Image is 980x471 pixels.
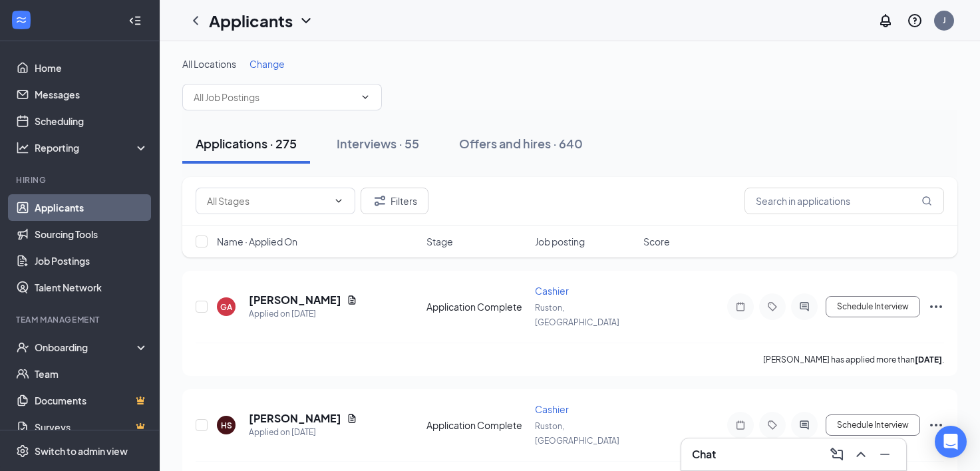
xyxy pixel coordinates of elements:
[826,444,848,465] button: ComposeMessage
[907,13,923,29] svg: QuestionInfo
[878,13,894,29] svg: Notifications
[16,444,29,458] svg: Settings
[426,300,527,313] div: Application Complete
[35,221,148,247] a: Sourcing Tools
[535,303,619,327] span: Ruston, [GEOGRAPHIC_DATA]
[347,295,357,305] svg: Document
[207,194,328,208] input: All Stages
[16,174,146,186] div: Hiring
[35,361,148,387] a: Team
[249,307,357,321] div: Applied on [DATE]
[35,194,148,221] a: Applicants
[535,421,619,446] span: Ruston, [GEOGRAPHIC_DATA]
[829,446,845,462] svg: ComposeMessage
[221,420,232,431] div: HS
[35,108,148,134] a: Scheduling
[16,141,29,154] svg: Analysis
[249,58,285,70] span: Change
[826,414,920,436] button: Schedule Interview
[372,193,388,209] svg: Filter
[535,403,569,415] span: Cashier
[850,444,872,465] button: ChevronUp
[928,417,944,433] svg: Ellipses
[915,355,942,365] b: [DATE]
[194,90,355,104] input: All Job Postings
[217,235,297,248] span: Name · Applied On
[35,444,128,458] div: Switch to admin view
[826,296,920,317] button: Schedule Interview
[15,13,28,27] svg: WorkstreamLogo
[16,314,146,325] div: Team Management
[360,92,371,102] svg: ChevronDown
[249,293,341,307] h5: [PERSON_NAME]
[35,247,148,274] a: Job Postings
[643,235,670,248] span: Score
[347,413,357,424] svg: Document
[220,301,232,313] div: GA
[298,13,314,29] svg: ChevronDown
[361,188,428,214] button: Filter Filters
[796,420,812,430] svg: ActiveChat
[935,426,967,458] div: Open Intercom Messenger
[209,9,293,32] h1: Applicants
[35,274,148,301] a: Talent Network
[188,13,204,29] svg: ChevronLeft
[337,135,419,152] div: Interviews · 55
[733,420,748,430] svg: Note
[16,341,29,354] svg: UserCheck
[426,235,453,248] span: Stage
[853,446,869,462] svg: ChevronUp
[35,341,137,354] div: Onboarding
[928,299,944,315] svg: Ellipses
[733,301,748,312] svg: Note
[535,235,585,248] span: Job posting
[35,414,148,440] a: SurveysCrown
[943,15,946,26] div: J
[249,426,357,439] div: Applied on [DATE]
[535,285,569,297] span: Cashier
[796,301,812,312] svg: ActiveChat
[35,387,148,414] a: DocumentsCrown
[333,196,344,206] svg: ChevronDown
[921,196,932,206] svg: MagnifyingGlass
[426,418,527,432] div: Application Complete
[877,446,893,462] svg: Minimize
[182,58,236,70] span: All Locations
[35,55,148,81] a: Home
[764,420,780,430] svg: Tag
[249,411,341,426] h5: [PERSON_NAME]
[196,135,297,152] div: Applications · 275
[692,447,716,462] h3: Chat
[128,14,142,27] svg: Collapse
[874,444,896,465] button: Minimize
[744,188,944,214] input: Search in applications
[459,135,583,152] div: Offers and hires · 640
[763,354,944,365] p: [PERSON_NAME] has applied more than .
[764,301,780,312] svg: Tag
[35,141,149,154] div: Reporting
[35,81,148,108] a: Messages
